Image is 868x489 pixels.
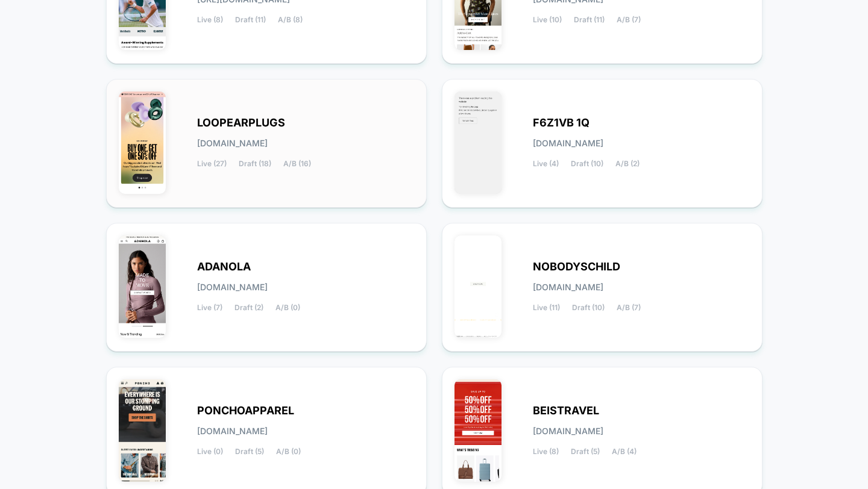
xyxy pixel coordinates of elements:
[533,119,590,127] span: F6Z1VB 1Q
[533,139,603,148] span: [DOMAIN_NAME]
[612,447,637,456] span: A/B (4)
[197,427,268,435] span: [DOMAIN_NAME]
[454,235,502,338] img: NOBODYSCHILD
[197,160,227,168] span: Live (27)
[571,160,603,168] span: Draft (10)
[119,235,166,338] img: ADANOLA
[197,263,251,271] span: ADANOLA
[572,304,605,312] span: Draft (10)
[533,263,620,271] span: NOBODYSCHILD
[197,447,223,456] span: Live (0)
[533,160,559,168] span: Live (4)
[119,379,166,482] img: PONCHOAPPAREL
[197,283,268,291] span: [DOMAIN_NAME]
[617,16,641,24] span: A/B (7)
[234,304,263,312] span: Draft (2)
[454,92,502,194] img: F6Z1VB_1Q
[283,160,311,168] span: A/B (16)
[533,447,559,456] span: Live (8)
[533,406,599,415] span: BEISTRAVEL
[571,447,600,456] span: Draft (5)
[533,427,603,435] span: [DOMAIN_NAME]
[197,304,222,312] span: Live (7)
[197,406,294,415] span: PONCHOAPPAREL
[533,304,560,312] span: Live (11)
[235,16,266,24] span: Draft (11)
[278,16,303,24] span: A/B (8)
[197,119,285,127] span: LOOPEARPLUGS
[276,447,301,456] span: A/B (0)
[119,92,166,194] img: LOOPEARPLUGS
[574,16,605,24] span: Draft (11)
[235,447,264,456] span: Draft (5)
[239,160,271,168] span: Draft (18)
[617,304,641,312] span: A/B (7)
[533,283,603,291] span: [DOMAIN_NAME]
[454,379,502,482] img: BEISTRAVEL
[197,139,268,148] span: [DOMAIN_NAME]
[275,304,300,312] span: A/B (0)
[533,16,562,24] span: Live (10)
[197,16,223,24] span: Live (8)
[615,160,640,168] span: A/B (2)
